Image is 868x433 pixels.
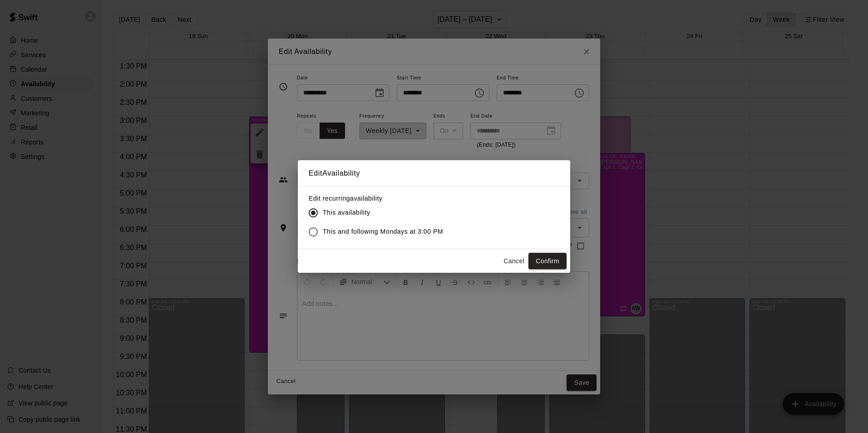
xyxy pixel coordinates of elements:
button: Cancel [499,253,528,270]
span: This and following Mondays at 3:00 PM [323,227,443,236]
label: Edit recurring availability [309,194,450,203]
h2: Edit Availability [298,160,570,187]
button: Confirm [528,253,567,270]
span: This availability [323,208,370,217]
